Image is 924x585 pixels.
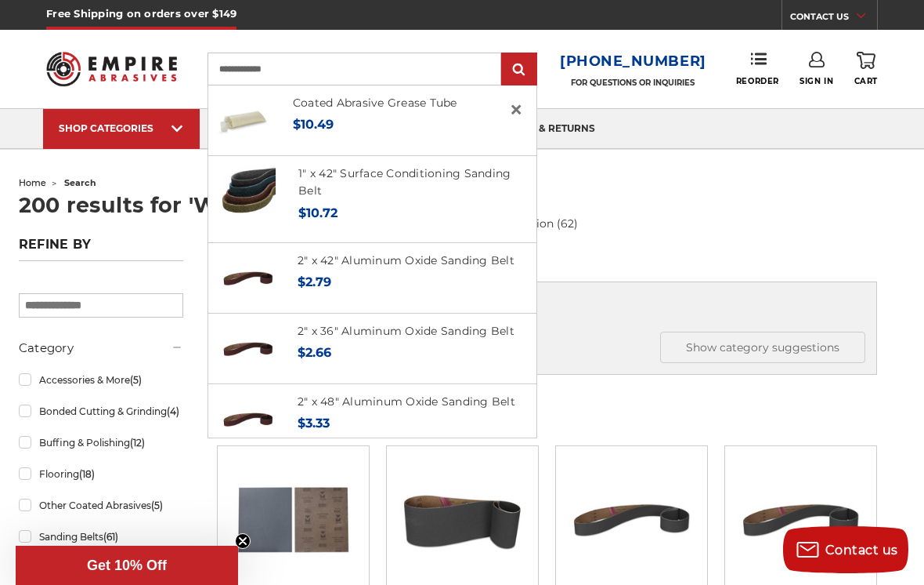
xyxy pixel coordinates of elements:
[799,76,833,86] span: Sign In
[560,50,706,73] a: [PHONE_NUMBER]
[298,416,330,431] span: $3.33
[399,457,525,583] img: 4" x 36" Silicon Carbide File Belt
[19,366,183,394] a: Accessories & More
[298,394,515,409] a: 2" x 48" Aluminum Oxide Sanding Belt
[825,543,898,558] span: Contact us
[509,94,523,125] span: ×
[298,345,331,360] span: $2.66
[222,252,275,305] img: 2" x 42" Sanding Belt - Aluminum Oxide
[200,109,281,149] a: about us
[471,109,611,149] a: shipping & returns
[736,52,779,85] a: Reorder
[19,194,905,216] h1: 200 results for 'Wet stone'
[59,122,184,134] div: SHOP CATEGORIES
[229,293,866,310] div: Did you mean:
[293,96,457,110] a: Coated Abrasive Grease Tube
[408,504,516,536] a: Quick view
[298,205,337,220] span: $10.72
[504,54,535,85] input: Submit
[103,531,118,543] span: (61)
[46,43,177,94] img: Empire Abrasives
[19,237,183,261] h5: Refine by
[222,322,275,376] img: 2" x 36" Aluminum Oxide Pipe Sanding Belt
[222,393,275,446] img: 2" x 48" Sanding Belt - Aluminum Oxide
[151,500,163,511] span: (5)
[64,177,96,188] span: search
[790,8,877,30] a: CONTACT US
[239,504,347,536] a: Quick view
[504,97,529,122] a: Close
[19,339,183,358] h5: Category
[19,460,183,488] a: Flooring
[854,52,878,86] a: Cart
[230,457,356,583] img: 9" x 11" Wet-Dry Sandpaper Sheets Silicon Carbide
[229,332,866,363] h5: Categories
[79,468,95,480] span: (18)
[130,437,145,449] span: (12)
[578,504,686,536] a: Quick view
[19,523,183,550] a: Sanding Belts
[747,504,855,536] a: Quick view
[660,332,865,363] button: Show category suggestions
[298,274,331,289] span: $2.79
[738,457,864,583] img: 2" x 72" Silicon Carbide File Belt
[560,78,706,88] p: FOR QUESTIONS OR INQUIRIES
[19,492,183,519] a: Other Coated Abrasives
[19,398,183,425] a: Bonded Cutting & Grinding
[783,526,908,573] button: Contact us
[736,76,779,86] span: Reorder
[217,94,270,147] img: Coated Abrasive Grease Tube
[130,374,142,386] span: (5)
[19,429,183,456] a: Buffing & Polishing
[298,253,514,267] a: 2" x 42" Aluminum Oxide Sanding Belt
[167,405,179,417] span: (4)
[293,117,334,132] span: $10.49
[569,457,695,583] img: 2" x 42" Silicon Carbide File Belt
[854,76,878,86] span: Cart
[298,324,514,338] a: 2" x 36" Aluminum Oxide Sanding Belt
[87,558,167,573] span: Get 10% Off
[19,177,46,188] a: home
[298,166,511,198] a: 1" x 42" Surface Conditioning Sanding Belt
[222,165,276,218] img: 1"x42" Surface Conditioning Sanding Belts
[235,533,251,549] button: Close teaser
[16,546,238,585] div: Get 10% OffClose teaser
